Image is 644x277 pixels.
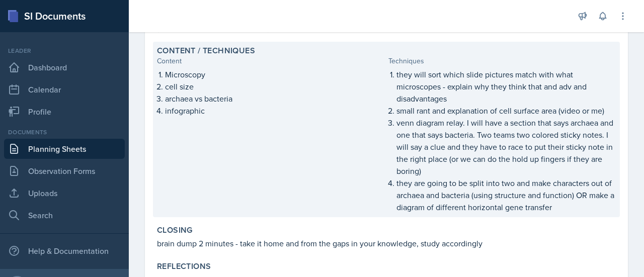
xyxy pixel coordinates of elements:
p: they will sort which slide pictures match with what microscopes - explain why they think that and... [396,68,616,105]
div: Techniques [388,56,616,66]
p: Microscopy [165,68,384,80]
a: Calendar [4,79,125,100]
a: Profile [4,102,125,122]
label: Reflections [157,261,211,271]
p: small rant and explanation of cell surface area (video or me) [396,105,616,117]
a: Uploads [4,183,125,203]
div: Content [157,56,384,66]
a: Search [4,205,125,225]
a: Planning Sheets [4,139,125,159]
p: they are going to be split into two and make characters out of archaea and bacteria (using struct... [396,177,616,213]
label: Closing [157,225,193,235]
p: venn diagram relay. I will have a section that says archaea and one that says bacteria. Two teams... [396,117,616,177]
p: infographic [165,105,384,117]
label: Content / Techniques [157,46,255,56]
p: cell size [165,80,384,93]
p: archaea vs bacteria [165,93,384,105]
div: Help & Documentation [4,241,125,261]
div: Leader [4,46,125,55]
a: Dashboard [4,57,125,77]
a: Observation Forms [4,161,125,181]
div: Documents [4,128,125,137]
p: brain dump 2 minutes - take it home and from the gaps in your knowledge, study accordingly [157,237,616,249]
